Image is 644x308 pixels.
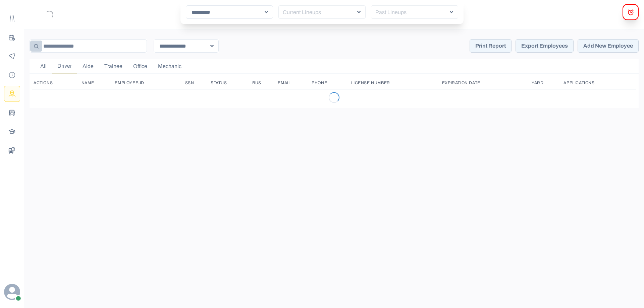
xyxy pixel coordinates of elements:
th: Email [276,76,310,89]
th: SSN [184,76,209,89]
p: Print Report [475,43,506,49]
p: Export Employees [521,43,568,49]
button: Monitoring [4,48,20,64]
button: Driver [52,59,77,73]
button: Aide [77,59,99,73]
button: Trainee [99,59,128,73]
button: Schools [4,123,20,139]
p: Past Lineups [373,8,451,16]
button: Route Templates [4,11,20,27]
button: alerts Modal [623,4,639,20]
button: Print Report [470,39,512,53]
p: Current Lineups [280,8,359,16]
button: Add New Employee [578,39,639,53]
button: Planning [4,29,20,46]
th: Expiration Date [441,76,530,89]
button: BusData [4,142,20,158]
th: License Number [350,76,440,89]
th: Actions [32,76,80,89]
button: Office [128,59,153,73]
th: Bus [251,76,276,89]
th: Applications [562,76,636,89]
button: Buses [4,105,20,121]
svg: avatar [4,284,20,300]
button: All [35,59,52,73]
p: Add New Employee [583,43,633,49]
th: Status [209,76,251,89]
button: Export Employees [516,39,574,53]
th: Yard [530,76,562,89]
th: Employee-ID [113,76,183,89]
button: Mechanic [153,59,187,73]
button: Payroll [4,67,20,83]
th: Phone [310,76,350,89]
button: Drivers [4,86,20,102]
th: Name [80,76,113,89]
